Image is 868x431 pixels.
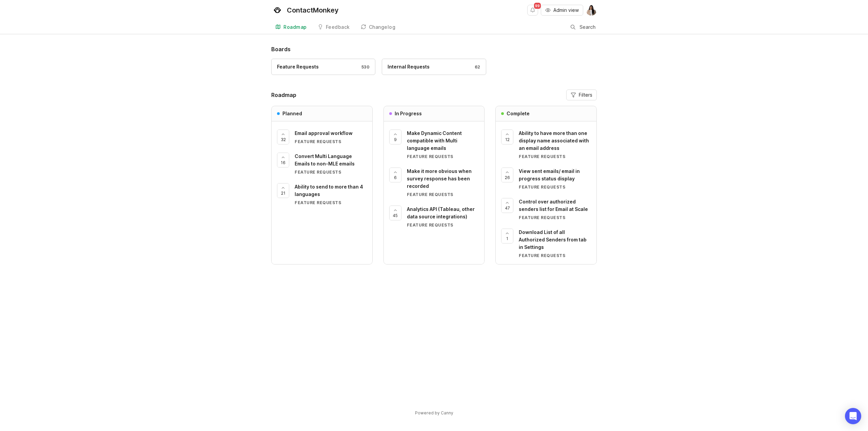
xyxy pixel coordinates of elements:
div: Feature Requests [407,192,479,197]
a: View sent emails/ email in progress status displayFeature Requests [519,168,591,190]
h2: Roadmap [271,91,296,99]
span: View sent emails/ email in progress status display [519,168,580,181]
button: 32 [277,130,289,144]
a: Email approval workflowFeature Requests [295,130,367,144]
span: 47 [505,205,510,211]
a: Control over authorized senders list for Email at ScaleFeature Requests [519,198,591,220]
div: Open Intercom Messenger [845,408,861,424]
button: 26 [501,168,513,182]
a: Feedback [314,20,354,34]
div: Roadmap [283,25,307,30]
a: Make Dynamic Content compatible with Multi language emailsFeature Requests [407,130,479,159]
button: 12 [501,130,513,144]
span: Email approval workflow [295,130,353,136]
a: Convert Multi Language Emails to non-MLE emailsFeature Requests [295,153,367,175]
a: Download List of all Authorized Senders from tab in SettingsFeature Requests [519,229,591,258]
a: Internal Requests62 [382,59,486,75]
button: Notifications [527,5,538,16]
span: 45 [393,213,398,218]
span: Ability to send to more than 4 languages [295,184,363,197]
button: Admin view [541,5,583,16]
div: Feature Requests [519,154,591,159]
div: ContactMonkey [287,7,339,14]
div: Changelog [369,25,396,30]
div: Feature Requests [295,169,367,175]
div: Feature Requests [295,139,367,144]
div: 530 [358,64,370,70]
div: Feedback [326,25,350,30]
span: 16 [281,160,285,165]
div: Feature Requests [519,253,591,258]
h3: Planned [282,110,302,117]
a: Ability to send to more than 4 languagesFeature Requests [295,183,367,205]
span: Control over authorized senders list for Email at Scale [519,199,588,212]
div: Internal Requests [388,63,430,71]
a: Changelog [357,20,400,34]
span: 99 [534,3,541,9]
div: Feature Requests [407,154,479,159]
div: 62 [471,64,480,70]
span: 32 [281,137,286,142]
button: 6 [389,168,401,182]
div: Feature Requests [407,222,479,228]
button: 9 [389,130,401,144]
div: Feature Requests [295,200,367,205]
span: 26 [505,175,510,180]
span: 12 [505,137,510,142]
button: 16 [277,153,289,168]
span: 21 [281,190,285,196]
h3: Complete [507,110,530,117]
span: Filters [579,92,592,98]
button: Filters [566,90,597,100]
a: Make it more obvious when survey response has been recordedFeature Requests [407,168,479,197]
span: 9 [394,137,397,142]
a: Roadmap [271,20,311,34]
button: 45 [389,205,401,220]
span: 1 [506,236,508,241]
a: Feature Requests530 [271,59,375,75]
span: Convert Multi Language Emails to non-MLE emails [295,153,355,166]
a: Powered by Canny [414,409,454,417]
span: Analytics API (Tableau, other data source integrations) [407,206,475,219]
button: 21 [277,183,289,198]
a: Analytics API (Tableau, other data source integrations)Feature Requests [407,205,479,228]
button: 47 [501,198,513,213]
button: 1 [501,229,513,243]
h3: In Progress [395,110,422,117]
a: Ability to have more than one display name associated with an email addressFeature Requests [519,130,591,159]
span: Make Dynamic Content compatible with Multi language emails [407,130,462,151]
span: Download List of all Authorized Senders from tab in Settings [519,229,587,250]
img: ContactMonkey logo [271,4,283,16]
div: Feature Requests [277,63,319,71]
span: 6 [394,175,397,180]
div: Feature Requests [519,184,591,190]
span: Admin view [553,7,579,14]
span: Make it more obvious when survey response has been recorded [407,168,472,189]
span: Ability to have more than one display name associated with an email address [519,130,589,151]
img: Bilkis Begum [586,5,597,16]
h1: Boards [271,45,597,53]
div: Feature Requests [519,215,591,220]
